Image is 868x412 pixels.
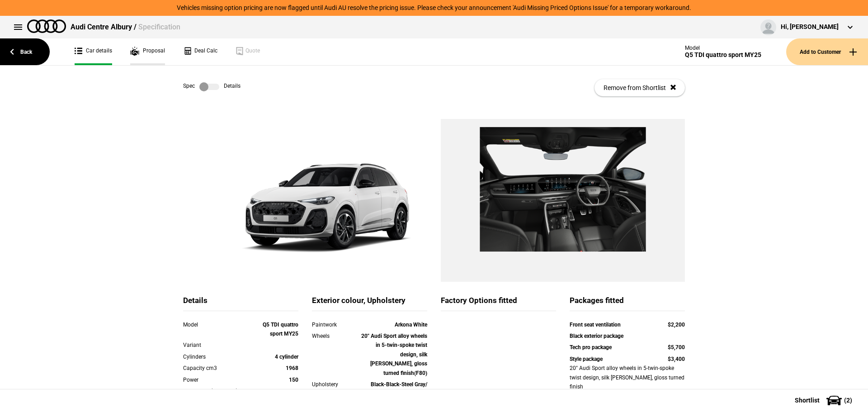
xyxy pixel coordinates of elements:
[685,51,761,59] div: Q5 TDI quattro sport MY25
[286,365,298,371] strong: 1968
[441,295,556,311] div: Factory Options fitted
[570,356,603,362] strong: Style package
[291,388,298,394] strong: 5.4
[395,322,427,328] strong: Arkona White
[263,322,298,337] strong: Q5 TDI quattro sport MY25
[312,320,358,329] div: Paintwork
[844,397,852,403] span: ( 2 )
[786,38,868,65] button: Add to Customer
[183,352,252,361] div: Cylinders
[183,82,241,91] div: Spec Details
[183,387,252,396] div: Avg. Cons. (l/100kms)
[183,295,298,311] div: Details
[27,19,66,33] img: audi.png
[289,377,298,383] strong: 150
[183,320,252,329] div: Model
[781,389,868,412] button: Shortlist(2)
[183,38,217,65] a: Deal Calc
[275,354,298,360] strong: 4 cylinder
[361,333,427,376] strong: 20" Audi Sport alloy wheels in 5-twin-spoke twist design, silk [PERSON_NAME], gloss turned finish...
[312,380,358,389] div: Upholstery
[71,22,180,32] div: Audi Centre Albury /
[570,322,621,328] strong: Front seat ventilation
[183,364,252,373] div: Capacity cm3
[594,79,685,96] button: Remove from Shortlist
[668,356,685,362] strong: $3,400
[312,331,358,341] div: Wheels
[570,295,685,311] div: Packages fitted
[570,364,685,391] div: 20" Audi Sport alloy wheels in 5-twin-spoke twist design, silk [PERSON_NAME], gloss turned finish
[668,344,685,350] strong: $5,700
[183,341,252,350] div: Variant
[570,333,623,339] strong: Black exterior package
[75,38,112,65] a: Car details
[312,295,427,311] div: Exterior colour, Upholstery
[795,397,820,403] span: Shortlist
[570,344,612,350] strong: Tech pro package
[183,375,252,384] div: Power
[369,381,427,397] strong: Black-Black-Steel Gray/ Black-Black/Black/Black
[685,45,761,51] div: Model
[781,23,839,32] div: Hi, [PERSON_NAME]
[138,23,180,31] span: Specification
[130,38,165,65] a: Proposal
[668,322,685,328] strong: $2,200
